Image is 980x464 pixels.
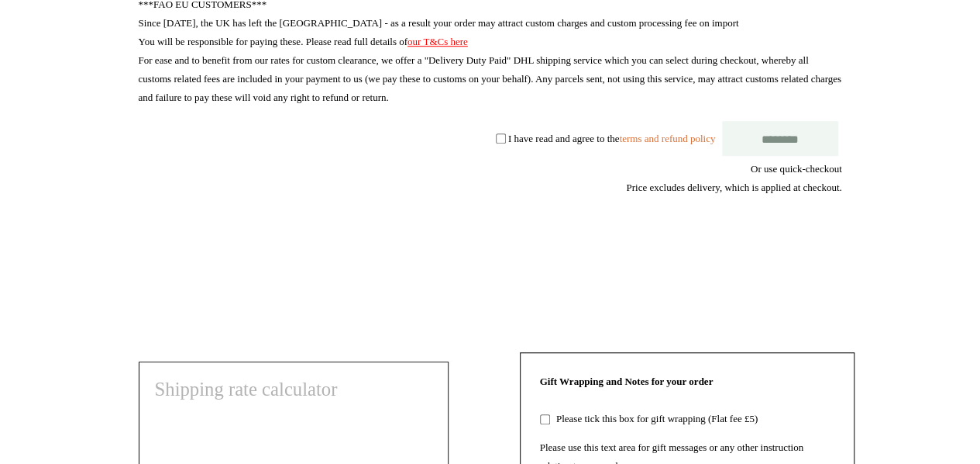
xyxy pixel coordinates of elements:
[139,178,842,197] div: Price excludes delivery, which is applied at checkout.
[508,132,715,144] label: I have read and agree to the
[726,253,842,295] iframe: PayPal-paypal
[139,160,842,197] div: Or use quick-checkout
[540,376,714,387] strong: Gift Wrapping and Notes for your order
[619,132,715,144] a: terms and refund policy
[407,36,468,47] a: our T&Cs here
[552,413,758,424] label: Please tick this box for gift wrapping (Flat fee £5)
